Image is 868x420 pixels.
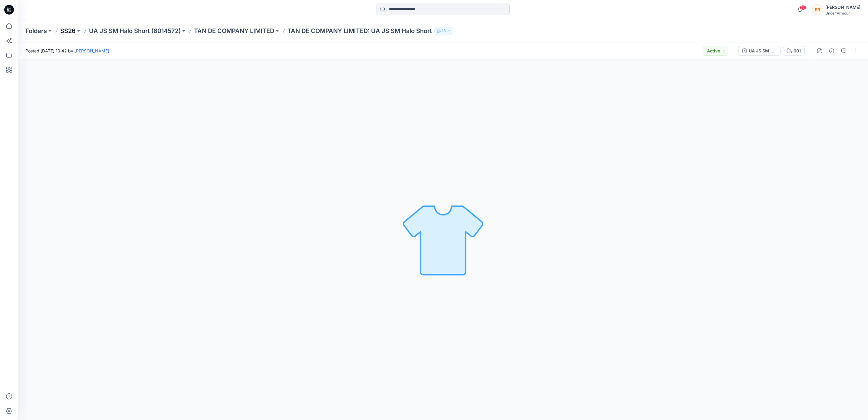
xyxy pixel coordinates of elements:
[749,48,777,54] div: UA JS SM Halo Short
[74,48,109,53] a: [PERSON_NAME]
[794,48,801,54] div: 001
[401,197,485,282] img: No Outline
[60,27,76,35] a: SS26
[800,5,806,10] span: 13
[812,4,823,15] div: SR
[89,27,181,35] a: UA JS SM Halo Short (6014572)
[827,46,837,56] button: Details
[25,48,109,54] span: Posted [DATE] 10:42 by
[288,27,432,35] p: TAN DE COMPANY LIMITED: UA JS SM Halo Short
[194,27,274,35] a: TAN DE COMPANY LIMITED
[825,11,860,15] div: Under Armour
[738,46,781,56] button: UA JS SM Halo Short
[825,4,860,11] div: [PERSON_NAME]
[25,27,47,35] a: Folders
[442,28,446,34] p: 13
[434,27,453,35] button: 13
[783,46,805,56] button: 001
